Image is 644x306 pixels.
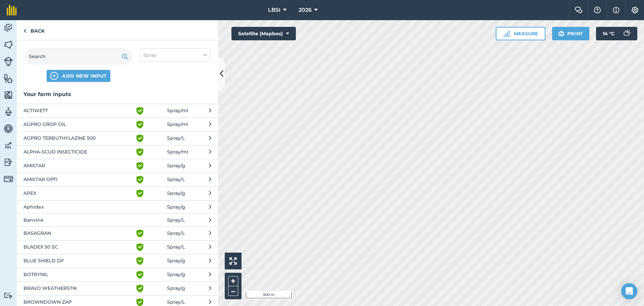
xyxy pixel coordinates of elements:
[4,124,13,134] img: svg+xml;base64,PD94bWwgdmVyc2lvbj0iMS4wIiBlbmNvZGluZz0idXRmLTgiPz4KPCEtLSBHZW5lcmF0b3I6IEFkb2JlIE...
[167,229,185,237] span: Spray / L
[17,173,218,186] button: AMISTAR OPTI Spray/L
[4,23,13,33] img: svg+xml;base64,PD94bWwgdmVyc2lvbj0iMS4wIiBlbmNvZGluZz0idXRmLTgiPz4KPCEtLSBHZW5lcmF0b3I6IEFkb2JlIE...
[167,216,185,224] span: Spray / L
[167,107,188,115] span: Spray / ml
[23,271,133,279] span: BOTRYNIL
[122,52,128,60] img: svg+xml;base64,PHN2ZyB4bWxucz0iaHR0cDovL3d3dy53My5vcmcvMjAwMC9zdmciIHdpZHRoPSIxOSIgaGVpZ2h0PSIyNC...
[4,57,13,66] img: svg+xml;base64,PD94bWwgdmVyc2lvbj0iMS4wIiBlbmNvZGluZz0idXRmLTgiPz4KPCEtLSBHZW5lcmF0b3I6IEFkb2JlIE...
[23,216,133,224] span: Banvine
[620,27,633,40] img: svg+xml;base64,PD94bWwgdmVyc2lvbj0iMS4wIiBlbmNvZGluZz0idXRmLTgiPz4KPCEtLSBHZW5lcmF0b3I6IEFkb2JlIE...
[143,51,157,59] span: Spray
[7,5,17,15] img: fieldmargin Logo
[596,27,637,40] button: 14 °C
[17,118,218,131] button: AGPRO CROP OIL Spray/ml
[228,286,238,296] button: –
[23,243,133,251] span: BLADEX 50 SC
[50,72,58,80] img: svg+xml;base64,PHN2ZyB4bWxucz0iaHR0cDovL3d3dy53My5vcmcvMjAwMC9zdmciIHdpZHRoPSIxNCIgaGVpZ2h0PSIyNC...
[167,176,185,184] span: Spray / L
[62,73,107,79] span: ADD NEW INPUT
[603,27,614,40] span: 14 ° C
[558,30,565,38] img: svg+xml;base64,PHN2ZyB4bWxucz0iaHR0cDovL3d3dy53My5vcmcvMjAwMC9zdmciIHdpZHRoPSIxOSIgaGVpZ2h0PSIyNC...
[167,189,185,198] span: Spray / g
[621,283,637,299] div: Open Intercom Messenger
[17,90,218,99] h3: Your farm inputs
[167,285,185,293] span: Spray / g
[17,281,218,295] button: BRAVO WEATHERSTIK Spray/g
[228,276,238,286] button: +
[23,257,133,265] span: BLUE SHIELD DF
[167,121,188,129] span: Spray / ml
[23,121,133,129] span: AGPRO CROP OIL
[631,7,639,13] img: A cog icon
[25,48,132,64] input: Search
[167,162,185,170] span: Spray / g
[167,134,185,142] span: Spray / L
[23,176,133,184] span: AMISTAR OPTI
[17,159,218,173] button: AMISTAR Spray/g
[593,7,601,13] img: A question mark icon
[17,226,218,240] button: BASAGRAN Spray/L
[23,134,133,142] span: AGPRO TERBUTHYLAZINE 500
[17,200,218,213] button: Aphidex Spray/g
[23,229,133,237] span: BASAGRAN
[47,70,110,82] button: ADD NEW INPUT
[4,40,13,50] img: svg+xml;base64,PHN2ZyB4bWxucz0iaHR0cDovL3d3dy53My5vcmcvMjAwMC9zdmciIHdpZHRoPSI1NiIgaGVpZ2h0PSI2MC...
[613,6,620,14] img: svg+xml;base64,PHN2ZyB4bWxucz0iaHR0cDovL3d3dy53My5vcmcvMjAwMC9zdmciIHdpZHRoPSIxNyIgaGVpZ2h0PSIxNy...
[23,203,133,211] span: Aphidex
[167,271,185,279] span: Spray / g
[23,27,26,35] img: svg+xml;base64,PHN2ZyB4bWxucz0iaHR0cDovL3d3dy53My5vcmcvMjAwMC9zdmciIHdpZHRoPSI5IiBoZWlnaHQ9IjI0Ii...
[17,213,218,226] button: Banvine Spray/L
[299,6,312,14] span: 2026
[167,148,188,156] span: Spray / ml
[17,254,218,268] button: BLUE SHIELD DF Spray/g
[17,145,218,159] button: ALPHA-SCUD INSECTICIDE Spray/ml
[4,174,13,184] img: svg+xml;base64,PD94bWwgdmVyc2lvbj0iMS4wIiBlbmNvZGluZz0idXRmLTgiPz4KPCEtLSBHZW5lcmF0b3I6IEFkb2JlIE...
[17,186,218,200] button: APEX Spray/g
[4,140,13,150] img: svg+xml;base64,PD94bWwgdmVyc2lvbj0iMS4wIiBlbmNvZGluZz0idXRmLTgiPz4KPCEtLSBHZW5lcmF0b3I6IEFkb2JlIE...
[503,30,510,37] img: Ruler icon
[167,203,185,211] span: Spray / g
[23,148,133,156] span: ALPHA-SCUD INSECTICIDE
[140,48,210,62] button: Spray
[4,292,13,299] img: svg+xml;base64,PD94bWwgdmVyc2lvbj0iMS4wIiBlbmNvZGluZz0idXRmLTgiPz4KPCEtLSBHZW5lcmF0b3I6IEFkb2JlIE...
[17,20,51,40] a: Back
[17,131,218,145] button: AGPRO TERBUTHYLAZINE 500 Spray/L
[496,27,545,40] button: Measure
[268,6,280,14] span: LBSI
[575,7,583,13] img: Two speech bubbles overlapping with the left bubble in the forefront
[23,162,133,170] span: AMISTAR
[4,107,13,117] img: svg+xml;base64,PD94bWwgdmVyc2lvbj0iMS4wIiBlbmNvZGluZz0idXRmLTgiPz4KPCEtLSBHZW5lcmF0b3I6IEFkb2JlIE...
[23,189,133,198] span: APEX
[4,90,13,100] img: svg+xml;base64,PHN2ZyB4bWxucz0iaHR0cDovL3d3dy53My5vcmcvMjAwMC9zdmciIHdpZHRoPSI1NiIgaGVpZ2h0PSI2MC...
[229,257,237,265] img: Four arrows, one pointing top left, one top right, one bottom right and the last bottom left
[552,27,590,40] button: Print
[23,107,133,115] span: ACTIWETT
[167,243,185,251] span: Spray / L
[167,257,185,265] span: Spray / g
[231,27,296,40] button: Satellite (Mapbox)
[4,157,13,167] img: svg+xml;base64,PD94bWwgdmVyc2lvbj0iMS4wIiBlbmNvZGluZz0idXRmLTgiPz4KPCEtLSBHZW5lcmF0b3I6IEFkb2JlIE...
[4,73,13,83] img: svg+xml;base64,PHN2ZyB4bWxucz0iaHR0cDovL3d3dy53My5vcmcvMjAwMC9zdmciIHdpZHRoPSI1NiIgaGVpZ2h0PSI2MC...
[17,268,218,281] button: BOTRYNIL Spray/g
[17,240,218,254] button: BLADEX 50 SC Spray/L
[17,104,218,118] button: ACTIWETT Spray/ml
[23,285,133,293] span: BRAVO WEATHERSTIK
